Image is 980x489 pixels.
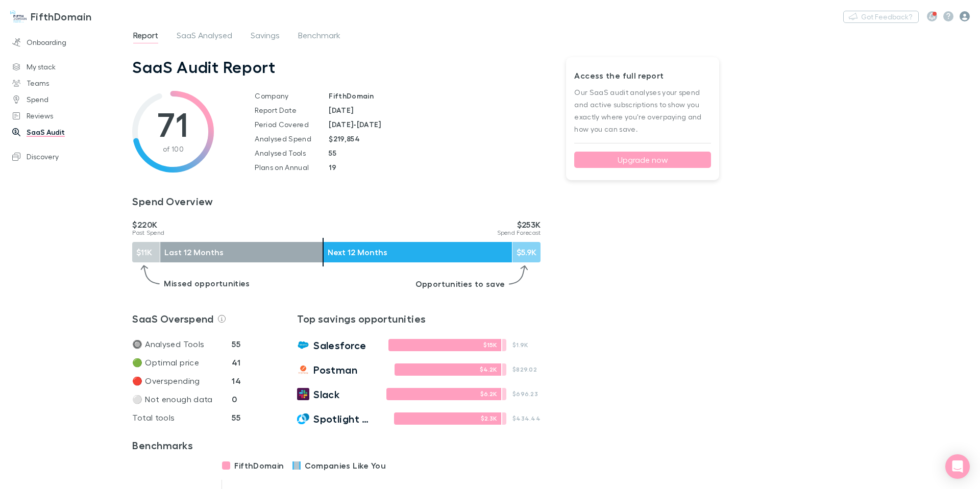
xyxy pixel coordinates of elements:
p: $1.9K [512,342,528,348]
img: Salesforce's Logo [297,339,309,351]
img: Left arrow [140,263,160,287]
a: Spend [2,91,130,108]
td: Analysed Spend [247,132,321,146]
span: Slack [313,388,339,400]
strong: 55 [232,339,240,349]
td: Company [247,89,321,103]
div: Last 12 Months [160,242,322,262]
p: $829.02 [512,366,537,373]
a: Discovery [2,149,130,165]
p: $696.23 [512,391,538,397]
span: SaaS Analysed [177,30,232,43]
span: Postman [313,363,357,376]
span: of 100 [163,144,184,153]
td: Report Date [247,103,321,117]
p: ⚪ Not enough data [132,393,232,405]
div: $4.2K [395,363,501,376]
span: Salesforce [313,339,366,351]
a: Reviews [2,108,130,124]
a: Onboarding [2,34,130,51]
strong: 19 [329,163,336,172]
strong: 55 [329,149,336,157]
p: 🔘 Analysed Tools [132,338,232,350]
p: $253K [497,224,541,226]
a: Postman [297,363,374,376]
span: Past Spend [132,229,164,236]
div: $11K [132,242,160,262]
strong: Companies Like You [305,460,386,471]
td: Plans on Annual [247,160,321,175]
img: Spotlight Reporting's Logo [297,412,309,425]
h1: 71 [132,106,214,142]
div: Next 12 Months [324,242,513,262]
img: Right arrow [509,263,528,288]
a: Slack [297,388,374,400]
strong: 0 [232,394,237,404]
img: FifthDomain's Logo [10,10,27,22]
a: Teams [2,75,130,91]
strong: 41 [232,357,240,368]
div: $6.2K [386,388,501,400]
strong: $219,854 [329,134,360,143]
strong: [DATE] - [DATE] [329,120,381,129]
strong: FifthDomain [329,91,374,100]
span: Spotlight Reporting [313,412,374,425]
a: Benchmarks [132,439,404,451]
p: $220K [132,224,164,226]
div: Open Intercom Messenger [945,454,970,479]
td: Period Covered [247,117,321,132]
h1: SaaS Audit Report [132,57,541,77]
span: Report [133,30,158,43]
p: $434.44 [512,415,541,422]
a: Spotlight Reporting [297,412,374,425]
span: Benchmark [298,30,340,43]
span: Our SaaS audit analyses your spend and active subscriptions to show you exactly where you're over... [574,88,701,133]
strong: 14 [232,376,241,386]
a: Top savings opportunities [297,312,532,325]
p: 🟢 Optimal price [132,356,232,369]
strong: [DATE] [329,106,353,114]
img: Postman's Logo [297,363,309,376]
div: $15K [388,339,501,351]
span: Savings [251,30,280,43]
p: Total tools [132,411,232,424]
strong: Access the full report [574,70,664,81]
td: Analysed Tools [247,146,321,160]
a: SaaS Audit [2,124,130,140]
strong: FifthDomain [234,460,284,471]
p: 🔴 Overspending [132,375,232,387]
button: Upgrade now [574,152,711,168]
div: $2.3K [394,412,501,425]
span: Spend Forecast [497,229,541,236]
p: Missed opportunities [164,280,250,287]
strong: 55 [232,412,240,423]
div: $5.9K [512,242,541,262]
p: Opportunities to save [415,281,505,288]
a: Salesforce [297,339,374,351]
button: Got Feedback? [843,11,919,23]
a: My stack [2,59,130,75]
h3: SaaS Overspend [132,312,268,325]
a: FifthDomain [4,4,98,29]
h3: FifthDomain [31,10,92,22]
h3: Spend Overview [132,195,541,207]
img: Slack's Logo [297,388,309,400]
